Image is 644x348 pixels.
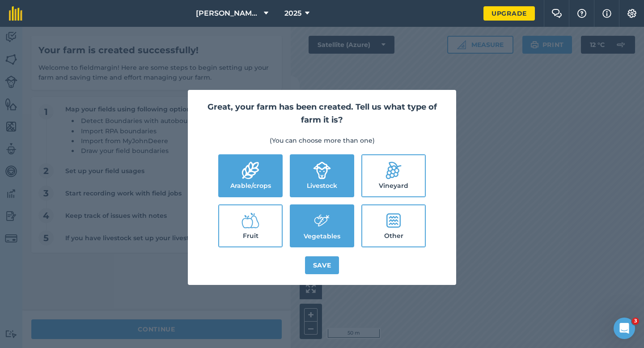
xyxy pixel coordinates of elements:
span: 2025 [284,8,301,19]
img: A cog icon [627,9,637,18]
label: Vineyard [362,155,425,196]
button: Save [305,256,339,274]
img: A question mark icon [576,9,587,18]
img: fieldmargin Logo [9,6,22,21]
iframe: Intercom live chat [614,318,635,339]
p: (You can choose more than one) [199,136,445,145]
a: Upgrade [483,6,535,21]
span: 3 [632,318,639,325]
label: Fruit [219,205,282,246]
span: [PERSON_NAME] & Sons LTD [196,8,260,19]
img: Two speech bubbles overlapping with the left bubble in the forefront [551,9,562,18]
label: Arable/crops [219,155,282,196]
img: svg+xml;base64,PHN2ZyB4bWxucz0iaHR0cDovL3d3dy53My5vcmcvMjAwMC9zdmciIHdpZHRoPSIxNyIgaGVpZ2h0PSIxNy... [602,8,611,19]
label: Vegetables [291,205,353,246]
h2: Great, your farm has been created. Tell us what type of farm it is? [199,101,445,127]
label: Other [362,205,425,246]
label: Livestock [291,155,353,196]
